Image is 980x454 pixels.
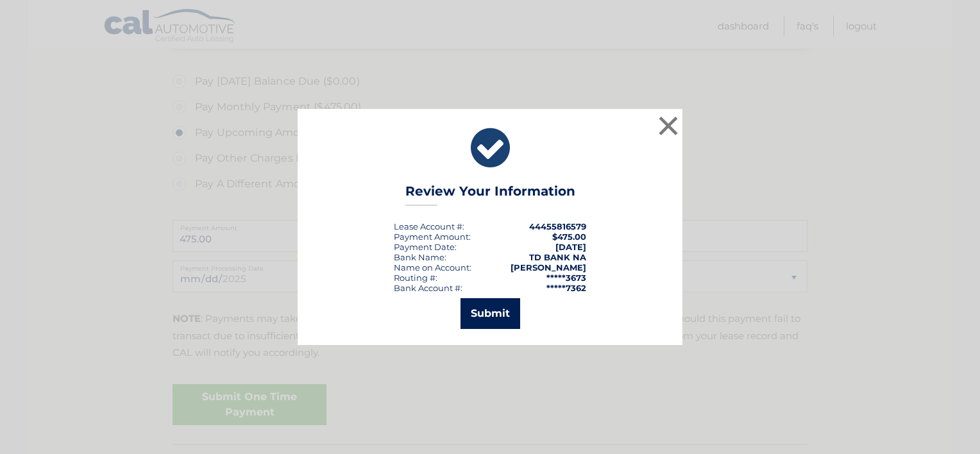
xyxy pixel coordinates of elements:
h3: Review Your Information [405,183,575,206]
strong: 44455816579 [529,221,586,231]
div: Lease Account #: [394,221,464,231]
strong: [PERSON_NAME] [511,262,586,273]
div: Name on Account: [394,262,471,273]
div: Bank Account #: [394,283,462,293]
span: $475.00 [552,231,586,242]
button: × [655,113,681,139]
div: Routing #: [394,273,437,283]
div: : [394,242,457,252]
span: Payment Date [394,242,455,252]
div: Bank Name: [394,252,446,262]
span: [DATE] [555,242,586,252]
strong: TD BANK NA [529,252,586,262]
button: Submit [460,298,520,329]
div: Payment Amount: [394,231,471,242]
